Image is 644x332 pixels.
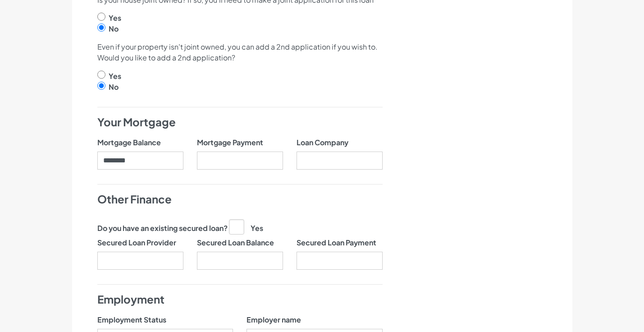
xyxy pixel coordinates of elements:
[197,237,274,248] label: Secured Loan Balance
[109,71,121,82] label: Yes
[109,23,119,34] label: No
[97,115,383,130] h4: Your Mortgage
[109,82,119,92] label: No
[197,137,263,148] label: Mortgage Payment
[247,314,301,325] label: Employer name
[97,314,166,325] label: Employment Status
[97,41,383,63] p: Even if your property isn't joint owned, you can add a 2nd application if you wish to. Would you ...
[97,292,383,307] h4: Employment
[297,237,376,248] label: Secured Loan Payment
[109,13,121,23] label: Yes
[97,237,176,248] label: Secured Loan Provider
[97,137,161,148] label: Mortgage Balance
[97,192,383,207] h4: Other Finance
[97,223,228,234] label: Do you have an existing secured loan?
[229,219,263,234] label: Yes
[297,137,348,148] label: Loan Company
